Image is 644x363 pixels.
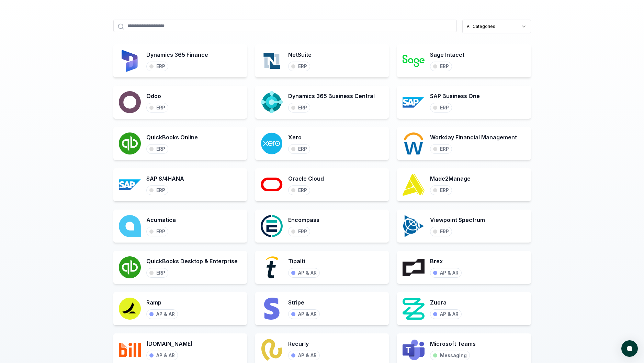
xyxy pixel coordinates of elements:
[261,298,283,320] img: Stripe logo
[146,298,178,307] h3: Ramp
[403,132,425,154] img: Workday Financial Management logo
[146,216,176,224] h3: Acumatica
[430,174,471,183] h3: Made2Manage
[261,256,283,278] img: Tipalti logo
[156,352,175,359] div: AP & AR
[261,50,283,72] img: NetSuite logo
[440,311,459,317] div: AP & AR
[261,339,283,361] img: Recurly logo
[430,51,464,59] h3: Sage Intacct
[119,256,141,278] img: QuickBooks Desktop & Enterprise logo
[119,174,141,196] img: SAP S/4HANA logo
[288,216,319,224] h3: Encompass
[440,105,449,111] div: ERP
[403,339,425,361] img: Microsoft Teams logo
[156,187,165,193] div: ERP
[440,63,449,70] div: ERP
[146,340,193,348] h3: [DOMAIN_NAME]
[288,51,312,59] h3: NetSuite
[288,174,324,183] h3: Oracle Cloud
[261,91,283,113] img: Dynamics 365 Business Central logo
[261,132,283,154] img: Xero logo
[440,270,459,276] div: AP & AR
[430,133,517,141] h3: Workday Financial Management
[146,257,238,265] h3: QuickBooks Desktop & Enterprise
[119,215,141,237] img: Acumatica logo
[119,132,141,154] img: QuickBooks Online logo
[288,340,320,348] h3: Recurly
[430,216,485,224] h3: Viewpoint Spectrum
[403,256,425,278] img: Brex logo
[403,50,425,72] img: Sage Intacct logo
[403,91,425,113] img: SAP Business One logo
[403,215,425,237] img: Viewpoint Spectrum logo
[146,174,184,183] h3: SAP S/4HANA
[156,270,165,276] div: ERP
[403,174,425,196] img: Made2Manage logo
[288,298,320,307] h3: Stripe
[119,298,141,320] img: Ramp logo
[440,352,467,359] div: Messaging
[119,339,141,361] img: Bill.com logo
[298,146,307,152] div: ERP
[288,257,320,265] h3: Tipalti
[298,228,307,235] div: ERP
[261,174,283,196] img: Oracle Cloud logo
[298,311,317,317] div: AP & AR
[430,257,462,265] h3: Brex
[298,63,307,70] div: ERP
[430,340,476,348] h3: Microsoft Teams
[146,51,208,59] h3: Dynamics 365 Finance
[288,92,375,100] h3: Dynamics 365 Business Central
[261,215,283,237] img: Encompass logo
[146,133,198,141] h3: QuickBooks Online
[156,146,165,152] div: ERP
[119,91,141,113] img: Odoo logo
[156,105,165,111] div: ERP
[430,298,462,307] h3: Zuora
[298,187,307,193] div: ERP
[298,105,307,111] div: ERP
[146,92,168,100] h3: Odoo
[430,92,480,100] h3: SAP Business One
[621,340,638,357] button: atlas-launcher
[440,228,449,235] div: ERP
[156,228,165,235] div: ERP
[403,298,425,320] img: Zuora logo
[156,311,175,317] div: AP & AR
[298,270,317,276] div: AP & AR
[119,50,141,72] img: Dynamics 365 Finance logo
[440,187,449,193] div: ERP
[288,133,310,141] h3: Xero
[298,352,317,359] div: AP & AR
[440,146,449,152] div: ERP
[156,63,165,70] div: ERP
